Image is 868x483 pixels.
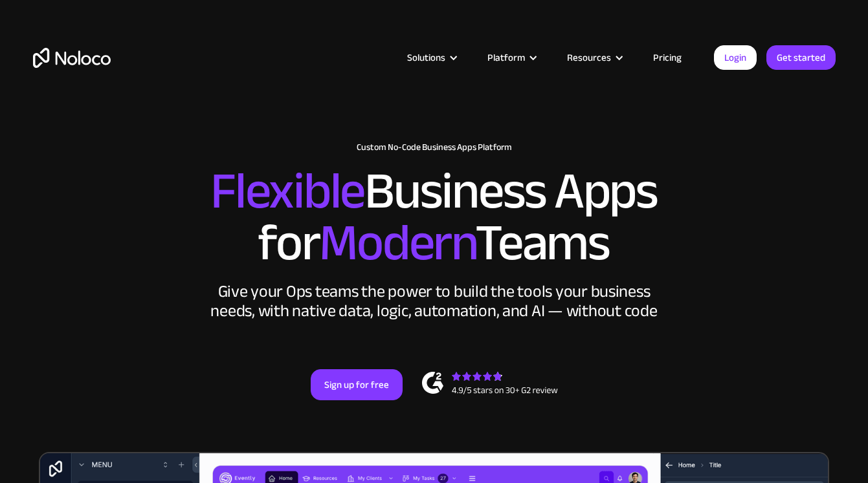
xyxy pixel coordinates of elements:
a: Pricing [637,49,698,66]
a: Sign up for free [311,369,403,400]
a: Get started [766,45,836,70]
span: Modern [319,195,475,291]
h1: Custom No-Code Business Apps Platform [33,142,836,153]
a: Login [714,45,757,70]
div: Resources [567,49,611,66]
div: Give your Ops teams the power to build the tools your business needs, with native data, logic, au... [208,282,661,321]
h2: Business Apps for Teams [33,166,836,269]
div: Solutions [407,49,445,66]
span: Flexible [210,143,364,239]
div: Platform [487,49,525,66]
